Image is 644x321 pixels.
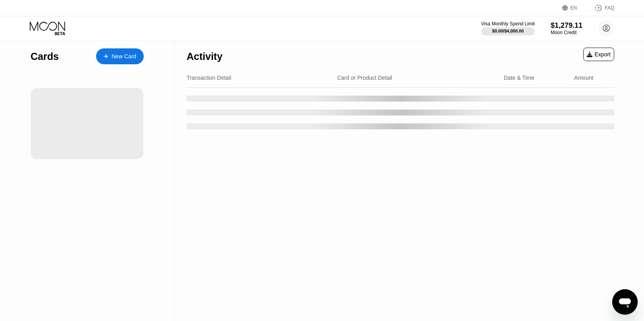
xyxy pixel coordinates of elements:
[337,75,392,81] div: Card or Product Detail
[481,21,535,35] div: Visa Monthly Spend Limit$0.00/$4,000.00
[551,21,582,30] div: $1,279.11
[492,29,524,33] div: $0.00 / $4,000.00
[605,5,614,11] div: FAQ
[187,51,222,62] div: Activity
[96,48,144,64] div: New Card
[583,48,614,61] div: Export
[562,4,586,12] div: EN
[504,75,534,81] div: Date & Time
[574,75,593,81] div: Amount
[551,21,582,35] div: $1,279.11Moon Credit
[481,21,535,27] div: Visa Monthly Spend Limit
[551,30,582,35] div: Moon Credit
[612,289,638,315] iframe: Button to launch messaging window
[112,53,136,60] div: New Card
[571,5,577,11] div: EN
[587,51,611,58] div: Export
[586,4,614,12] div: FAQ
[31,51,59,62] div: Cards
[187,75,231,81] div: Transaction Detail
